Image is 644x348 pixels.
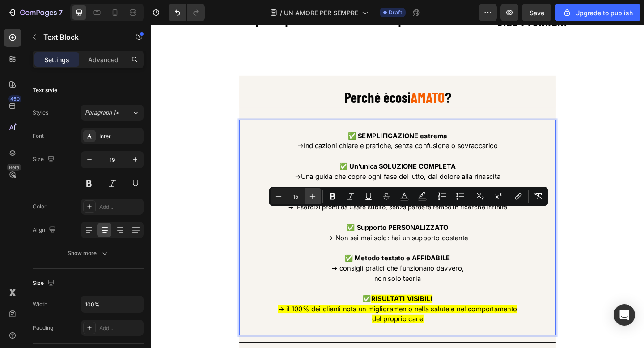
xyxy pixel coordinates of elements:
[169,4,205,21] div: Undo/Redo
[68,249,109,258] div: Show more
[555,4,640,21] button: Upgrade to publish
[210,69,259,88] strong: Perché è
[33,153,56,166] div: Size
[389,8,402,17] span: Draft
[59,7,63,18] p: 7
[259,69,283,88] strong: cosi
[85,109,119,117] span: Paragraph 1*
[320,69,326,88] strong: ?
[269,187,548,206] div: Editor contextual toolbar
[81,105,144,121] button: Paragraph 1*
[240,293,306,302] strong: RISULTATI VISIBILI
[4,4,67,21] button: 7
[33,277,56,289] div: Size
[243,272,294,280] span: non solo teoria
[33,245,144,261] button: Show more
[81,296,143,312] input: Auto
[44,55,69,64] p: Settings
[8,95,21,102] div: 450
[33,300,47,308] div: Width
[522,4,551,21] button: Save
[192,227,345,236] span: → Non sei mai solo: hai un supporto costante
[33,132,44,140] div: Font
[225,182,313,191] strong: ✅ RISPARMIO di energie
[33,224,58,236] div: Align
[149,194,388,203] span: → Esercizi pronti da usare subito, senza perdere tempo in ricerche infinite
[231,293,240,302] strong: ✅
[166,127,377,136] span: Indicazioni chiare e pratiche, senza confusione o sovraccarico
[96,103,441,338] div: Rich Text Editor. Editing area: main
[138,305,398,314] span: → il 100% dei clienti nota un miglioramento nella salute e nel comportamento
[205,149,332,158] strong: ✅ Un’unica SOLUZIONE COMPLETA
[196,260,341,269] span: → consigli pratici che funzionano davvero,
[33,86,57,94] div: Text style
[614,304,635,326] div: Open Intercom Messenger
[99,203,141,211] div: Add...
[280,8,282,17] span: /
[215,116,322,125] strong: ✅ SEMPLIFICAZIONE estrema
[7,164,21,171] div: Beta
[43,32,119,42] p: Text Block
[563,8,633,17] div: Upgrade to publish
[160,127,166,136] span: →
[33,109,48,117] div: Styles
[99,132,141,140] div: Inter
[157,161,163,170] span: →
[99,324,141,332] div: Add...
[33,203,47,211] div: Color
[33,324,53,332] div: Padding
[88,55,119,64] p: Advanced
[283,69,320,88] strong: AMATO
[284,8,358,17] span: UN AMORE PER SEMPRE
[530,9,544,17] span: Save
[241,315,297,324] span: del proprio cane
[211,249,326,258] strong: ✅ Metodo testato e AFFIDABILE
[163,161,380,170] span: Una guida che copre ogni fase del lutto, dal dolore alla rinascita
[213,216,324,225] strong: ✅ Supporto PERSONALIZZATO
